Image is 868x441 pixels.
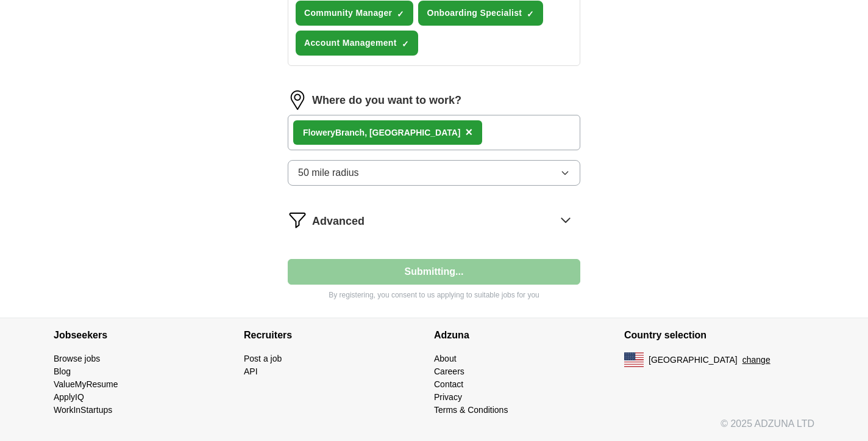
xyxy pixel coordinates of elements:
span: Onboarding Specialist [427,7,522,20]
span: × [466,125,473,139]
a: Browse jobs [54,354,100,363]
button: × [466,123,473,142]
a: ApplyIQ [54,392,84,402]
span: ✓ [527,9,534,19]
img: US flag [624,352,644,367]
p: By registering, you consent to us applying to suitable jobs for you [288,290,580,301]
div: Branch, [GEOGRAPHIC_DATA] [303,126,461,139]
a: Terms & Conditions [434,405,508,415]
a: API [244,366,258,376]
img: filter [288,210,307,230]
label: Where do you want to work? [312,92,461,109]
h4: Country selection [624,318,814,352]
a: Privacy [434,392,462,402]
a: WorkInStartups [54,405,112,415]
a: About [434,354,457,363]
a: Contact [434,379,463,389]
span: Advanced [312,213,365,230]
a: Careers [434,366,464,376]
div: © 2025 ADZUNA LTD [44,417,824,441]
button: change [742,354,770,366]
img: location.png [288,90,307,110]
span: [GEOGRAPHIC_DATA] [649,354,738,366]
a: Post a job [244,354,282,363]
strong: Flowery [303,128,335,137]
button: Submitting... [288,259,580,285]
span: 50 mile radius [298,166,359,180]
span: ✓ [402,39,409,49]
button: Community Manager✓ [296,1,413,26]
span: ✓ [397,9,404,19]
span: Community Manager [304,7,392,20]
button: Onboarding Specialist✓ [418,1,543,26]
a: Blog [54,366,71,376]
button: 50 mile radius [288,160,580,186]
button: Account Management✓ [296,31,418,56]
a: ValueMyResume [54,379,118,389]
span: Account Management [304,37,397,49]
